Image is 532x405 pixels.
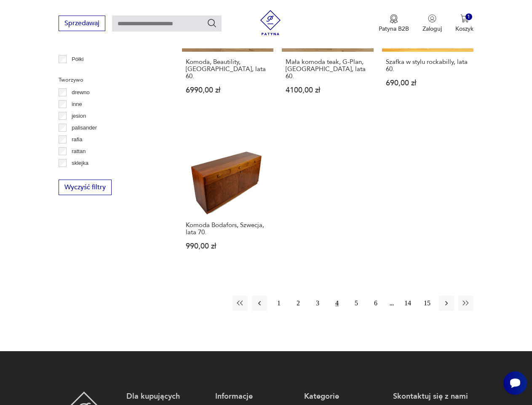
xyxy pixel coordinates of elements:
iframe: Smartsupp widget button [503,371,527,395]
p: rattan [72,147,86,156]
p: Patyna B2B [379,25,409,33]
p: Tworzywo [59,75,162,85]
button: Wyczyść filtry [59,180,112,195]
button: Sprzedawaj [59,16,105,31]
p: sklejka [72,159,88,168]
p: Koszyk [455,25,473,33]
button: 1Koszyk [455,14,473,33]
p: inne [72,100,82,109]
p: Półki [72,55,83,64]
button: Szukaj [207,18,217,28]
p: teak [72,170,82,180]
button: Patyna B2B [379,14,409,33]
p: Informacje [215,392,296,402]
a: Komoda Bodafors, Szwecja, lata 70.Komoda Bodafors, Szwecja, lata 70.990,00 zł [182,124,273,266]
p: palisander [72,123,97,132]
button: 14 [400,296,415,311]
h3: Komoda Bodafors, Szwecja, lata 70. [186,222,270,236]
button: 6 [368,296,383,311]
h3: Szafka w stylu rockabilly, lata 60. [386,58,470,73]
p: Kategorie [304,392,385,402]
p: drewno [72,88,90,97]
p: 990,00 zł [186,243,270,250]
p: jesion [72,111,86,121]
button: 15 [420,296,435,311]
img: Patyna - sklep z meblami i dekoracjami vintage [258,10,283,35]
button: 1 [271,296,286,311]
p: Dla kupujących [126,392,207,402]
p: 4100,00 zł [286,87,369,94]
button: 3 [310,296,325,311]
p: 6990,00 zł [186,87,270,94]
p: Zaloguj [422,25,442,33]
p: rafia [72,135,82,144]
img: Ikonka użytkownika [428,14,436,23]
a: Ikona medaluPatyna B2B [379,14,409,33]
a: Sprzedawaj [59,21,105,27]
p: Skontaktuj się z nami [393,392,473,402]
button: 4 [329,296,345,311]
button: 2 [291,296,306,311]
img: Ikona medalu [390,14,398,24]
img: Ikona koszyka [460,14,469,23]
button: 5 [349,296,364,311]
h3: Mała komoda teak, G-Plan, [GEOGRAPHIC_DATA], lata 60. [286,58,369,80]
div: 1 [465,13,473,21]
button: Zaloguj [422,14,442,33]
p: 690,00 zł [386,79,470,87]
h3: Komoda, Beautility, [GEOGRAPHIC_DATA], lata 60. [186,58,270,80]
